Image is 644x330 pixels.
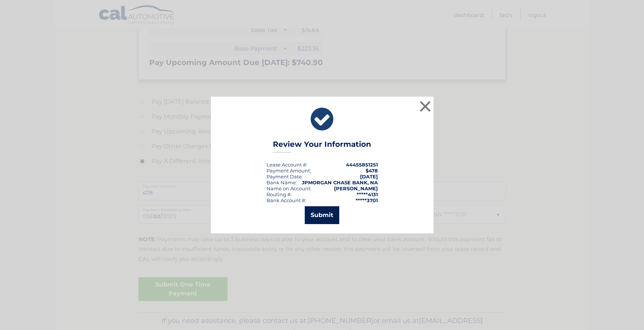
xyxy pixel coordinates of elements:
div: Bank Account #: [267,197,306,203]
div: Routing #: [267,191,292,197]
span: [DATE] [360,174,378,179]
div: Bank Name: [267,179,297,185]
div: Lease Account #: [267,162,307,168]
strong: 44455851251 [346,162,378,168]
strong: JPMORGAN CHASE BANK, NA [302,179,378,185]
h3: Review Your Information [273,140,371,153]
strong: [PERSON_NAME] [334,185,378,191]
span: Payment Date [267,174,302,179]
button: × [418,99,433,114]
div: Payment Amount: [267,168,311,174]
span: $478 [366,168,378,174]
div: : [267,174,303,179]
button: Submit [305,206,339,224]
div: Name on Account: [267,185,311,191]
